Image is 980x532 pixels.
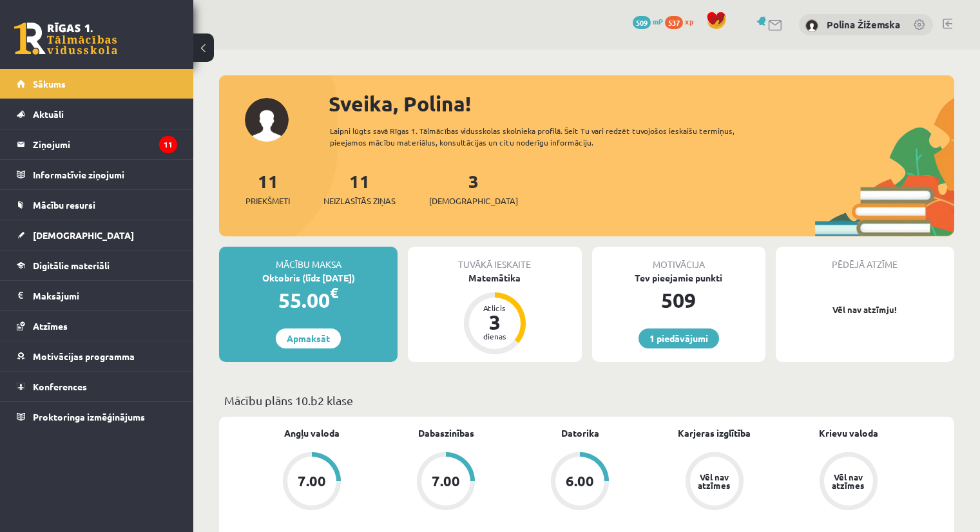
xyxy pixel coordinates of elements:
div: 6.00 [566,474,594,488]
span: 509 [633,16,651,29]
span: Aktuāli [33,108,64,120]
a: 11Priekšmeti [245,169,290,207]
legend: Informatīvie ziņojumi [33,160,177,189]
a: [DEMOGRAPHIC_DATA] [17,220,177,250]
a: Matemātika Atlicis 3 dienas [408,271,581,356]
span: Motivācijas programma [33,350,135,362]
span: mP [653,16,663,26]
div: Motivācija [592,247,765,271]
a: Digitālie materiāli [17,251,177,280]
span: Atzīmes [33,320,68,332]
div: Tev pieejamie punkti [592,271,765,285]
div: 3 [476,312,514,332]
legend: Ziņojumi [33,129,177,159]
a: Konferences [17,372,177,401]
div: 7.00 [298,474,326,488]
a: Dabaszinības [418,426,474,440]
a: Vēl nav atzīmes [648,452,782,513]
a: Aktuāli [17,99,177,129]
span: [DEMOGRAPHIC_DATA] [429,195,518,207]
a: Karjeras izglītība [678,426,751,440]
a: Krievu valoda [819,426,878,440]
a: Proktoringa izmēģinājums [17,402,177,432]
div: Laipni lūgts savā Rīgas 1. Tālmācības vidusskolas skolnieka profilā. Šeit Tu vari redzēt tuvojošo... [330,125,771,148]
a: Informatīvie ziņojumi [17,160,177,189]
a: Mācību resursi [17,190,177,220]
a: Vēl nav atzīmes [782,452,916,513]
span: 537 [665,16,683,29]
a: Polina Žižemska [827,18,900,31]
a: Maksājumi [17,281,177,310]
span: Proktoringa izmēģinājums [33,411,145,423]
a: 7.00 [245,452,379,513]
span: Priekšmeti [245,195,290,207]
span: Mācību resursi [33,199,95,211]
div: Sveika, Polina! [329,88,954,119]
a: 1 piedāvājumi [639,328,719,348]
a: Ziņojumi11 [17,129,177,159]
span: € [330,283,338,302]
span: Konferences [33,381,87,392]
span: Digitālie materiāli [33,260,110,271]
p: Mācību plāns 10.b2 klase [224,392,949,409]
span: Neizlasītās ziņas [323,195,396,207]
a: 3[DEMOGRAPHIC_DATA] [429,169,518,207]
a: Sākums [17,69,177,99]
legend: Maksājumi [33,281,177,310]
div: Vēl nav atzīmes [831,473,867,489]
div: Oktobris (līdz [DATE]) [219,271,398,285]
a: Atzīmes [17,311,177,341]
a: 509 mP [633,16,663,26]
div: 509 [592,285,765,316]
a: 6.00 [513,452,647,513]
div: Vēl nav atzīmes [697,473,733,489]
a: 7.00 [379,452,513,513]
p: Vēl nav atzīmju! [782,303,948,316]
a: 11Neizlasītās ziņas [323,169,396,207]
span: [DEMOGRAPHIC_DATA] [33,229,134,241]
a: Rīgas 1. Tālmācības vidusskola [14,23,117,55]
a: Motivācijas programma [17,341,177,371]
div: Mācību maksa [219,247,398,271]
span: Sākums [33,78,66,90]
div: 55.00 [219,285,398,316]
a: Apmaksāt [276,328,341,348]
img: Polina Žižemska [805,19,818,32]
div: Matemātika [408,271,581,285]
a: Angļu valoda [284,426,340,440]
div: Atlicis [476,304,514,312]
a: 537 xp [665,16,700,26]
i: 11 [159,136,177,153]
a: Datorika [561,426,599,440]
div: dienas [476,332,514,340]
div: Tuvākā ieskaite [408,247,581,271]
span: xp [685,16,693,26]
div: 7.00 [432,474,460,488]
div: Pēdējā atzīme [776,247,954,271]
